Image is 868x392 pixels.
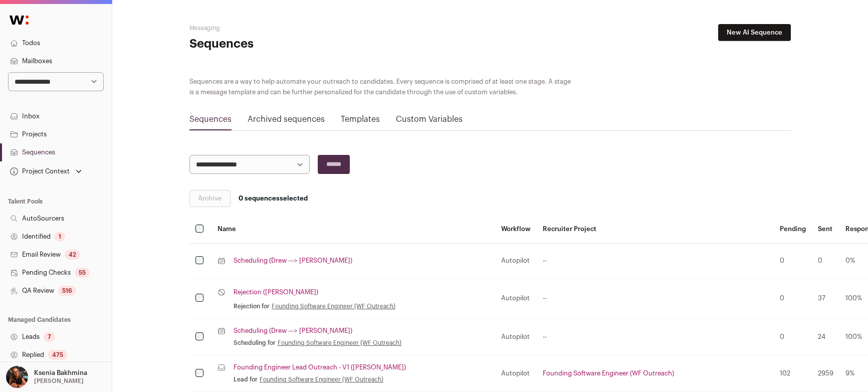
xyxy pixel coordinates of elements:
[234,257,352,265] a: Scheduling (Drew ---> [PERSON_NAME])
[75,268,90,278] div: 55
[189,115,232,123] a: Sequences
[812,215,839,244] th: Sent
[812,278,839,319] td: 37
[55,232,65,242] div: 1
[234,363,406,371] a: Founding Engineer Lead Outreach - V1 ([PERSON_NAME])
[341,115,380,123] a: Templates
[48,350,67,360] div: 475
[34,369,87,377] p: Ksenia Bakhmina
[260,375,383,383] a: Founding Software Engineer (WF Outreach)
[537,215,774,244] th: Recruiter Project
[543,370,674,376] a: Founding Software Engineer (WF Outreach)
[495,215,537,244] th: Workflow
[8,167,70,175] div: Project Context
[495,278,537,319] td: Autopilot
[495,244,537,278] td: Autopilot
[189,76,574,97] div: Sequences are a way to help automate your outreach to candidates. Every sequence is comprised of ...
[189,24,390,32] h2: Messaging
[718,24,791,41] a: New AI Sequence
[6,366,28,388] img: 13968079-medium_jpg
[774,355,812,392] td: 102
[239,195,280,202] span: 0 sequences
[537,244,774,278] td: --
[537,319,774,355] td: --
[234,327,352,335] a: Scheduling (Drew ---> [PERSON_NAME])
[278,339,401,347] a: Founding Software Engineer (WF Outreach)
[65,250,80,260] div: 42
[234,288,318,296] a: Rejection ([PERSON_NAME])
[495,355,537,392] td: Autopilot
[58,286,76,296] div: 516
[396,115,463,123] a: Custom Variables
[234,375,258,383] span: Lead for
[234,302,270,310] span: Rejection for
[239,194,308,203] span: selected
[8,164,84,178] button: Open dropdown
[774,215,812,244] th: Pending
[774,244,812,278] td: 0
[234,339,276,347] span: Scheduling for
[4,366,89,388] button: Open dropdown
[44,332,55,342] div: 7
[272,302,395,310] a: Founding Software Engineer (WF Outreach)
[774,278,812,319] td: 0
[189,36,390,52] h1: Sequences
[774,319,812,355] td: 0
[34,377,84,385] p: [PERSON_NAME]
[495,319,537,355] td: Autopilot
[4,10,34,30] img: Wellfound
[812,244,839,278] td: 0
[248,115,325,123] a: Archived sequences
[812,355,839,392] td: 2959
[211,215,495,244] th: Name
[812,319,839,355] td: 24
[537,278,774,319] td: --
